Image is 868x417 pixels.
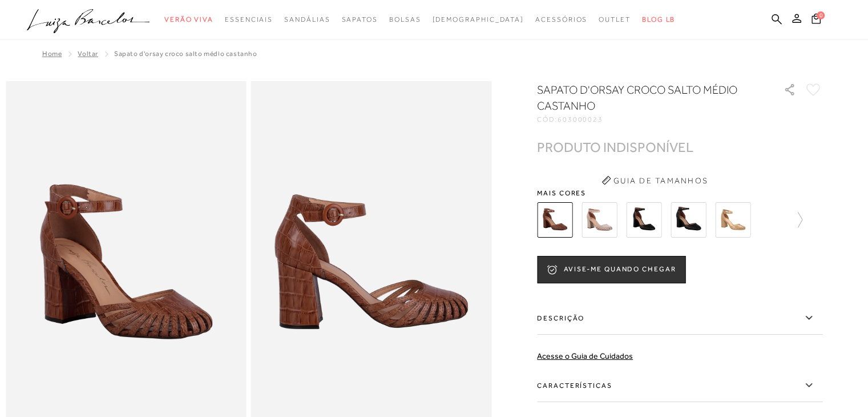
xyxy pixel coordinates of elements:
[389,9,421,30] a: noSubCategoriesText
[537,190,822,197] span: Mais cores
[535,9,587,30] a: noSubCategoriesText
[284,15,330,23] span: Sandálias
[537,369,822,402] label: Características
[164,15,213,23] span: Verão Viva
[537,116,765,123] div: CÓD:
[284,9,330,30] a: noSubCategoriesText
[642,9,675,30] a: BLOG LB
[599,9,631,30] a: noSubCategoriesText
[582,202,617,238] img: SAPATO D'ORSAY CROCO SALTO MÉDIO NATA
[537,256,685,283] button: AVISE-ME QUANDO CHEGAR
[535,15,587,23] span: Acessórios
[715,202,750,238] img: SAPATO D'ORSAY DE SALTO BLOCO MÉDIO EM VERNIZ BEGE
[42,50,62,58] a: Home
[537,202,572,238] img: SAPATO D'ORSAY CROCO SALTO MÉDIO CASTANHO
[626,202,661,238] img: SAPATO D'ORSAY CROCO SALTO MÉDIO PRETO
[432,9,524,30] a: noSubCategoriesText
[808,13,824,28] button: 0
[78,50,98,58] a: Voltar
[817,11,825,19] span: 0
[114,50,257,58] span: SAPATO D'ORSAY CROCO SALTO MÉDIO CASTANHO
[537,302,822,335] label: Descrição
[432,15,524,23] span: [DEMOGRAPHIC_DATA]
[642,15,675,23] span: BLOG LB
[225,15,273,23] span: Essenciais
[225,9,273,30] a: noSubCategoriesText
[558,115,603,123] span: 603000023
[341,15,377,23] span: Sapatos
[164,9,213,30] a: noSubCategoriesText
[537,141,693,153] div: PRODUTO INDISPONÍVEL
[597,171,712,190] button: Guia de Tamanhos
[671,202,706,238] img: SAPATO D'ORSAY CROCO SALTO MÉDIO PRETO
[341,9,377,30] a: noSubCategoriesText
[389,15,421,23] span: Bolsas
[599,15,631,23] span: Outlet
[537,82,751,114] h1: SAPATO D'ORSAY CROCO SALTO MÉDIO CASTANHO
[537,351,633,360] a: Acesse o Guia de Cuidados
